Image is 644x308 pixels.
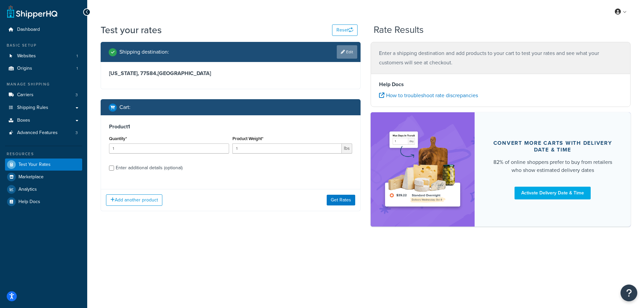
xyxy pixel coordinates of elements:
span: Websites [17,53,36,59]
a: Advanced Features3 [5,127,82,139]
div: Basic Setup [5,43,82,48]
li: Carriers [5,89,82,101]
a: Shipping Rules [5,102,82,114]
div: Manage Shipping [5,81,82,87]
h2: Rate Results [374,25,424,35]
img: feature-image-ddt-36eae7f7280da8017bfb280eaccd9c446f90b1fe08728e4019434db127062ab4.png [381,122,465,217]
input: 0 [109,143,229,153]
a: Dashboard [5,23,82,36]
input: Enter additional details (optional) [109,166,114,171]
a: Test Your Rates [5,159,82,171]
span: Test Your Rates [18,162,51,168]
h3: [US_STATE], 77584 , [GEOGRAPHIC_DATA] [109,70,352,77]
h2: Cart : [119,104,130,110]
label: Product Weight* [232,136,263,141]
div: Convert more carts with delivery date & time [491,140,614,153]
span: Help Docs [18,199,40,205]
li: Websites [5,50,82,62]
span: Shipping Rules [17,105,48,111]
span: Dashboard [17,27,40,33]
span: 1 [76,66,78,71]
input: 0.00 [232,143,342,153]
a: Marketplace [5,171,82,183]
a: Websites1 [5,50,82,62]
h1: Test your rates [101,23,162,37]
div: Resources [5,151,82,157]
button: Reset [332,24,358,36]
a: Origins1 [5,62,82,75]
span: Marketplace [18,174,44,180]
span: lbs [342,143,352,153]
a: Carriers3 [5,89,82,101]
div: 82% of online shoppers prefer to buy from retailers who show estimated delivery dates [491,158,614,174]
span: Analytics [18,187,37,192]
span: 1 [76,53,78,59]
span: Carriers [17,92,34,98]
span: Boxes [17,118,30,123]
a: Boxes [5,114,82,127]
span: 3 [75,130,78,136]
h2: Shipping destination : [119,49,169,55]
a: How to troubleshoot rate discrepancies [379,91,478,99]
h4: Help Docs [379,80,622,88]
button: Open Resource Center [621,285,637,301]
p: Enter a shipping destination and add products to your cart to test your rates and see what your c... [379,49,622,67]
label: Quantity* [109,136,127,141]
li: Advanced Features [5,127,82,139]
button: Add another product [106,194,162,206]
button: Get Rates [327,195,355,205]
a: Edit [337,45,357,59]
a: Help Docs [5,196,82,208]
span: 3 [75,92,78,98]
a: Analytics [5,183,82,195]
a: Activate Delivery Date & Time [515,187,591,199]
span: Advanced Features [17,130,58,136]
div: Enter additional details (optional) [116,163,182,173]
li: Origins [5,62,82,75]
span: Origins [17,66,32,71]
h3: Product 1 [109,123,352,130]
